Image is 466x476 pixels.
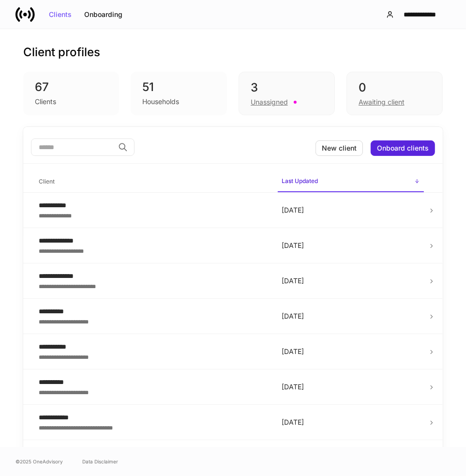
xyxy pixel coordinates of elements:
div: 51 [142,79,215,95]
p: [DATE] [282,205,420,215]
div: Awaiting client [359,97,405,107]
div: 3 [251,80,323,95]
div: 0Awaiting client [346,72,443,115]
h6: Client [39,177,55,186]
p: [DATE] [282,276,420,286]
p: [DATE] [282,241,420,250]
p: [DATE] [282,382,420,392]
p: [DATE] [282,417,420,427]
div: 0 [359,80,431,95]
button: Onboard clients [371,140,435,156]
div: 3Unassigned [239,72,335,115]
h3: Client profiles [23,45,100,60]
div: Clients [35,97,56,107]
p: [DATE] [282,347,420,356]
div: New client [322,145,357,152]
span: Client [35,172,270,192]
p: [DATE] [282,311,420,321]
div: Households [142,97,179,107]
div: Clients [49,11,72,18]
div: Onboard clients [377,145,429,152]
button: Onboarding [78,7,129,22]
button: New client [316,140,363,156]
div: Unassigned [251,97,288,107]
h6: Last Updated [282,176,318,185]
div: 67 [35,79,107,95]
span: © 2025 OneAdvisory [15,458,63,465]
div: Onboarding [84,11,122,18]
button: Clients [43,7,78,22]
a: Data Disclaimer [82,458,118,465]
span: Last Updated [278,171,424,192]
